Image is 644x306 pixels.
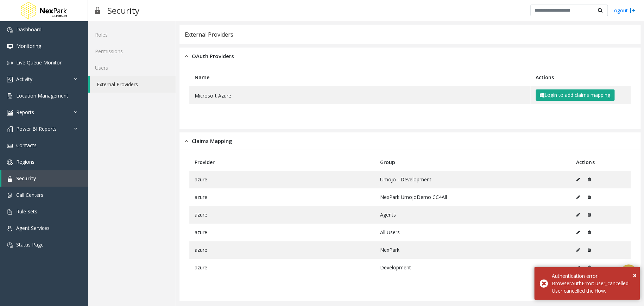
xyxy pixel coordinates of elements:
[16,175,36,182] span: Security
[16,59,62,66] span: Live Queue Monitor
[189,259,375,276] td: azure
[7,126,13,132] img: 'icon'
[7,44,13,49] img: 'icon'
[185,137,188,145] img: opened
[192,137,232,145] span: Claims Mapping
[88,26,176,43] a: Roles
[530,69,631,86] th: Actions
[611,7,635,14] a: Logout
[16,109,34,115] span: Reports
[16,225,50,231] span: Agent Services
[185,30,233,39] div: External Providers
[189,206,375,224] td: azure
[7,60,13,66] img: 'icon'
[189,224,375,241] td: azure
[90,76,176,93] a: External Providers
[536,89,614,101] button: Login to add claims mapping
[7,226,13,231] img: 'icon'
[104,2,143,19] h3: Security
[95,2,100,19] img: pageIcon
[7,193,13,198] img: 'icon'
[16,158,34,165] span: Regions
[375,259,571,276] td: Development
[189,188,375,206] td: azure
[16,125,57,132] span: Power BI Reports
[571,154,631,171] th: Actions
[88,60,176,76] a: Users
[7,93,13,99] img: 'icon'
[7,110,13,115] img: 'icon'
[7,143,13,149] img: 'icon'
[189,69,530,86] th: Name
[375,154,571,171] th: Group
[189,241,375,259] td: azure
[7,209,13,215] img: 'icon'
[375,206,571,224] td: Agents
[16,26,42,33] span: Dashboard
[16,76,32,82] span: Activity
[16,92,68,99] span: Location Management
[375,171,571,188] td: Umojo - Development
[375,188,571,206] td: NexPark UmojoDemo CC4All
[7,77,13,82] img: 'icon'
[7,160,13,165] img: 'icon'
[552,272,634,294] div: Authentication error: BrowserAuthError: user_cancelled: User cancelled the flow.
[16,208,37,215] span: Rule Sets
[633,270,637,281] button: Close
[16,142,37,149] span: Contacts
[7,27,13,33] img: 'icon'
[375,241,571,259] td: NexPark
[7,242,13,248] img: 'icon'
[189,86,530,104] td: Microsoft Azure
[88,43,176,60] a: Permissions
[16,192,43,198] span: Call Centers
[633,270,637,280] span: ×
[1,170,88,187] a: Security
[16,43,41,49] span: Monitoring
[185,52,188,60] img: opened
[630,7,635,14] img: logout
[189,154,375,171] th: Provider
[375,224,571,241] td: All Users
[192,52,234,60] span: OAuth Providers
[189,171,375,188] td: azure
[16,241,44,248] span: Status Page
[7,176,13,182] img: 'icon'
